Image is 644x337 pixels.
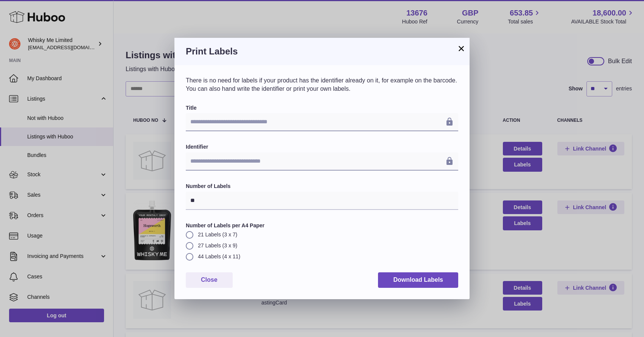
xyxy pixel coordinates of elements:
[186,76,458,93] p: There is no need for labels if your product has the identifier already on it, for example on the ...
[378,272,458,288] button: Download Labels
[186,222,458,229] label: Number of Labels per A4 Paper
[186,183,458,190] label: Number of Labels
[186,104,458,112] label: Title
[186,45,458,57] h3: Print Labels
[186,242,458,249] label: 27 Labels (3 x 9)
[186,272,233,288] button: Close
[457,44,466,53] button: ×
[186,253,458,260] label: 44 Labels (4 x 11)
[186,143,458,151] label: Identifier
[186,231,458,238] label: 21 Labels (3 x 7)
